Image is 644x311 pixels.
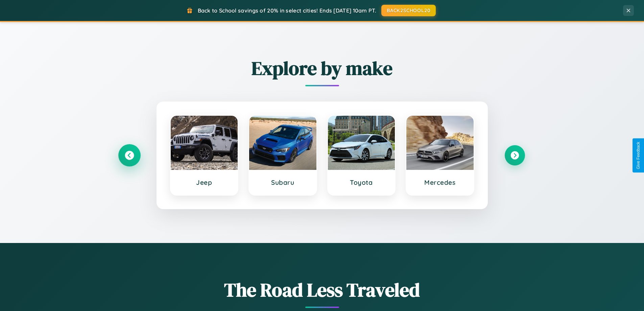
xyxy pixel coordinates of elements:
[177,178,231,186] h3: Jeep
[636,142,641,169] div: Give Feedback
[119,277,525,303] h1: The Road Less Traveled
[381,5,436,16] button: BACK2SCHOOL20
[413,178,467,186] h3: Mercedes
[256,178,310,186] h3: Subaru
[198,7,376,14] span: Back to School savings of 20% in select cities! Ends [DATE] 10am PT.
[335,178,388,186] h3: Toyota
[119,55,525,81] h2: Explore by make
